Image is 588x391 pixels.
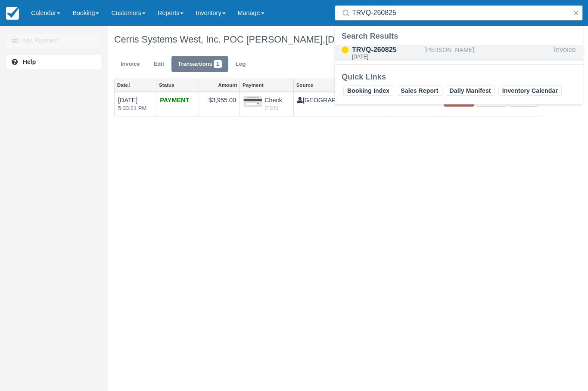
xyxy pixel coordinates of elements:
[114,34,542,45] h1: Cerris Systems West, Inc. POC [PERSON_NAME],
[325,34,355,45] span: [DATE]
[293,92,384,116] td: [GEOGRAPHIC_DATA]
[6,7,19,20] img: checkfront-main-nav-mini-logo.png
[171,56,228,73] a: Transactions1
[118,104,152,113] em: 5:33:21 PM
[240,92,294,116] td: Check
[397,86,442,96] a: Sales Report
[424,45,551,61] div: [PERSON_NAME]
[342,72,576,82] div: Quick Links
[214,60,222,68] span: 1
[240,79,293,91] a: Payment
[199,79,240,91] a: Amount
[6,55,101,69] a: Help
[243,104,290,111] em: (POS)
[352,45,421,55] div: TRVQ-260825
[446,86,495,96] a: Daily Manifest
[229,56,252,73] a: Log
[243,96,262,107] img: credit.png
[342,31,576,41] div: Search Results
[115,92,156,116] td: [DATE]
[115,79,156,91] a: Date
[352,54,421,59] div: [DATE]
[498,86,562,96] a: Inventory Calendar
[156,79,199,91] a: Status
[23,58,36,65] b: Help
[160,97,189,104] strong: PAYMENT
[147,56,171,73] a: Edit
[335,45,583,61] a: TRVQ-260825[DATE][PERSON_NAME]Invoice
[199,92,240,116] td: $3,955.00
[294,79,384,91] a: Source
[343,86,393,96] a: Booking Index
[554,45,576,61] div: Invoice
[352,5,569,21] input: Search ( / )
[114,56,146,73] a: Invoice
